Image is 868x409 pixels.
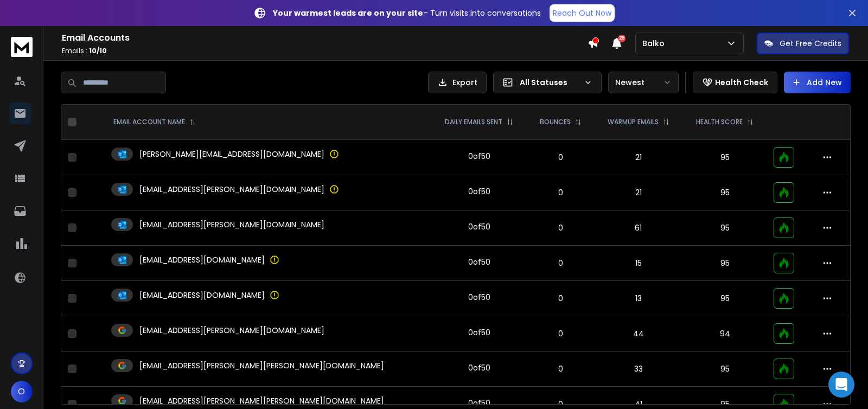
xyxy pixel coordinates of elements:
p: Reach Out Now [553,8,611,18]
p: DAILY EMAILS SENT [445,118,502,126]
td: 44 [594,316,683,352]
td: 13 [594,281,683,316]
p: [PERSON_NAME][EMAIL_ADDRESS][DOMAIN_NAME] [139,149,324,159]
p: [EMAIL_ADDRESS][PERSON_NAME][DOMAIN_NAME] [139,184,324,195]
td: 95 [683,210,767,246]
p: Balko [642,38,669,49]
button: Add New [784,72,851,93]
div: 0 of 50 [468,257,490,267]
a: Reach Out Now [550,4,615,22]
button: Get Free Credits [757,33,849,54]
td: 33 [594,352,683,387]
h1: Email Accounts [62,31,588,44]
td: 94 [683,316,767,352]
p: [EMAIL_ADDRESS][PERSON_NAME][PERSON_NAME][DOMAIN_NAME] [139,395,384,406]
div: 0 of 50 [468,186,490,197]
p: WARMUP EMAILS [608,118,659,126]
div: 0 of 50 [468,362,490,373]
td: 15 [594,246,683,281]
img: logo [11,37,33,57]
td: 95 [683,281,767,316]
p: 0 [534,187,588,198]
div: 0 of 50 [468,221,490,232]
td: 21 [594,140,683,175]
td: 95 [683,246,767,281]
p: 0 [534,258,588,269]
div: EMAIL ACCOUNT NAME [113,118,196,126]
button: Export [428,72,487,93]
div: 0 of 50 [468,292,490,303]
button: Health Check [693,72,777,93]
div: 0 of 50 [468,327,490,338]
td: 95 [683,140,767,175]
div: 0 of 50 [468,151,490,162]
p: [EMAIL_ADDRESS][PERSON_NAME][DOMAIN_NAME] [139,325,324,336]
td: 95 [683,175,767,210]
p: All Statuses [520,77,579,88]
td: 61 [594,210,683,246]
td: 95 [683,352,767,387]
p: Get Free Credits [780,38,841,49]
p: 0 [534,293,588,304]
p: [EMAIL_ADDRESS][DOMAIN_NAME] [139,254,265,265]
p: 0 [534,222,588,233]
span: 29 [618,35,626,42]
p: Health Check [715,77,768,88]
p: BOUNCES [540,118,571,126]
p: HEALTH SCORE [696,118,743,126]
p: 0 [534,363,588,374]
button: Newest [608,72,679,93]
td: 21 [594,175,683,210]
p: Emails : [62,47,588,55]
p: [EMAIL_ADDRESS][DOMAIN_NAME] [139,290,265,301]
strong: Your warmest leads are on your site [273,8,423,18]
div: Open Intercom Messenger [828,372,854,398]
span: 10 / 10 [89,46,107,55]
p: 0 [534,152,588,163]
p: – Turn visits into conversations [273,8,541,18]
button: O [11,381,33,402]
div: 0 of 50 [468,398,490,408]
p: 0 [534,328,588,339]
p: [EMAIL_ADDRESS][PERSON_NAME][PERSON_NAME][DOMAIN_NAME] [139,360,384,371]
p: [EMAIL_ADDRESS][PERSON_NAME][DOMAIN_NAME] [139,219,324,230]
